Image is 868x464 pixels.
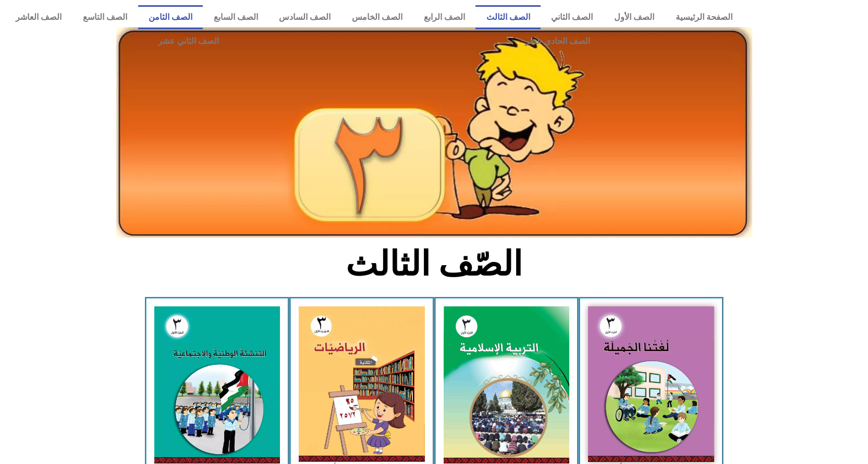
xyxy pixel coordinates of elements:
a: الصف الخامس [341,5,413,29]
a: الصف التاسع [72,5,138,29]
a: الصف السادس [268,5,341,29]
a: الصف الثاني [541,5,604,29]
a: الصف السابع [203,5,268,29]
a: الصف الثاني عشر [5,29,372,53]
h2: الصّف الثالث [262,244,606,284]
a: الصف العاشر [5,5,72,29]
a: الصف الرابع [413,5,476,29]
a: الصفحة الرئيسية [665,5,743,29]
a: الصف الأول [604,5,665,29]
a: الصف الثامن [138,5,203,29]
a: الصف الثالث [475,5,541,29]
a: الصف الحادي عشر [372,29,743,53]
